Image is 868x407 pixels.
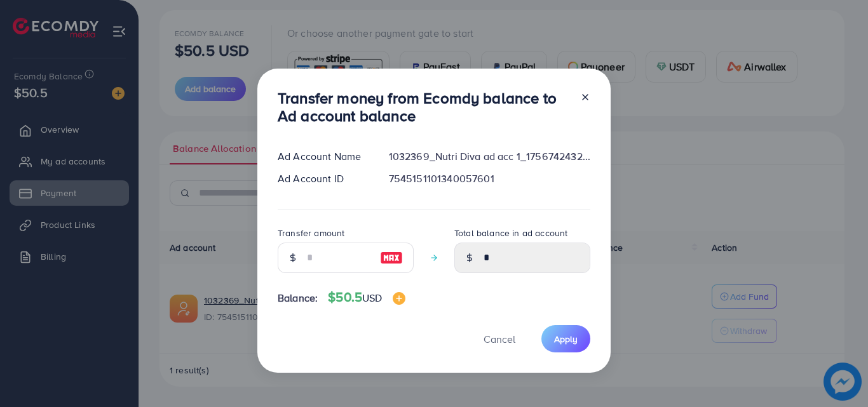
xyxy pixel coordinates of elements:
[328,290,405,305] h4: $50.5
[362,291,382,305] span: USD
[454,227,567,239] label: Total balance in ad account
[278,89,570,126] h3: Transfer money from Ecomdy balance to Ad account balance
[379,171,600,186] div: 7545151101340057601
[393,292,405,305] img: image
[484,332,515,346] span: Cancel
[268,171,379,186] div: Ad Account ID
[278,227,344,239] label: Transfer amount
[468,325,531,352] button: Cancel
[554,333,578,345] span: Apply
[278,291,318,305] span: Balance:
[541,325,590,352] button: Apply
[268,149,379,164] div: Ad Account Name
[379,149,600,164] div: 1032369_Nutri Diva ad acc 1_1756742432079
[380,250,403,265] img: image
